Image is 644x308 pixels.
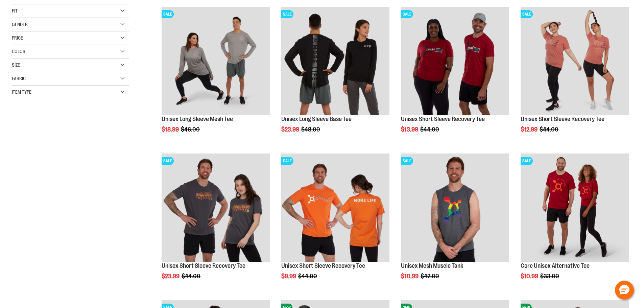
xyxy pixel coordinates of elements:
[162,157,174,165] span: SALE
[12,62,20,68] span: Size
[420,126,440,133] span: $44.00
[281,157,293,165] span: SALE
[521,116,604,122] a: Unisex Short Sleeve Recovery Tee
[181,126,201,133] span: $46.00
[401,153,509,263] a: Product image for Unisex Mesh Muscle TankSALE
[162,153,270,262] img: Product image for Unisex Short Sleeve Recovery Tee
[12,89,31,95] span: Item Type
[521,273,539,280] span: $10.99
[12,76,26,81] span: Fabric
[281,153,389,262] img: Product image for Unisex Short Sleeve Recovery Tee
[398,3,512,150] div: product
[401,273,420,280] span: $10.99
[540,273,560,280] span: $33.00
[517,3,632,150] div: product
[281,262,365,269] a: Unisex Short Sleeve Recovery Tee
[398,150,512,297] div: product
[182,273,201,280] span: $44.00
[521,10,533,18] span: SALE
[521,7,629,116] a: Product image for Unisex Short Sleeve Recovery TeeSALE
[401,262,463,269] a: Unisex Mesh Muscle Tank
[517,150,632,297] div: product
[158,150,273,297] div: product
[12,35,23,41] span: Price
[12,49,25,54] span: Color
[162,273,181,280] span: $23.99
[281,7,389,116] a: Product image for Unisex Long Sleeve Base TeeSALE
[162,7,270,115] img: Unisex Long Sleeve Mesh Tee primary image
[281,153,389,263] a: Product image for Unisex Short Sleeve Recovery TeeSALE
[12,8,18,14] span: Fit
[162,262,245,269] a: Unisex Short Sleeve Recovery Tee
[521,153,629,262] img: Product image for Core Unisex Alternative Tee
[521,126,539,133] span: $12.99
[162,153,270,263] a: Product image for Unisex Short Sleeve Recovery TeeSALE
[401,7,509,115] img: Product image for Unisex SS Recovery Tee
[278,150,393,297] div: product
[521,262,590,269] a: Core Unisex Alternative Tee
[401,157,413,165] span: SALE
[298,273,318,280] span: $44.00
[162,126,180,133] span: $18.99
[615,281,634,300] button: Hello, have a question? Let’s chat.
[278,3,393,150] div: product
[162,10,174,18] span: SALE
[540,126,559,133] span: $44.00
[401,7,509,116] a: Product image for Unisex SS Recovery TeeSALE
[401,153,509,262] img: Product image for Unisex Mesh Muscle Tank
[401,10,413,18] span: SALE
[281,10,293,18] span: SALE
[521,7,629,115] img: Product image for Unisex Short Sleeve Recovery Tee
[281,126,300,133] span: $23.99
[162,116,233,122] a: Unisex Long Sleeve Mesh Tee
[301,126,321,133] span: $48.00
[521,153,629,263] a: Product image for Core Unisex Alternative TeeSALE
[521,157,533,165] span: SALE
[421,273,440,280] span: $42.00
[162,7,270,116] a: Unisex Long Sleeve Mesh Tee primary imageSALE
[401,116,485,122] a: Unisex Short Sleeve Recovery Tee
[281,116,352,122] a: Unisex Long Sleeve Base Tee
[401,126,419,133] span: $13.99
[281,273,297,280] span: $9.99
[12,22,28,27] span: Gender
[158,3,273,150] div: product
[281,7,389,115] img: Product image for Unisex Long Sleeve Base Tee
